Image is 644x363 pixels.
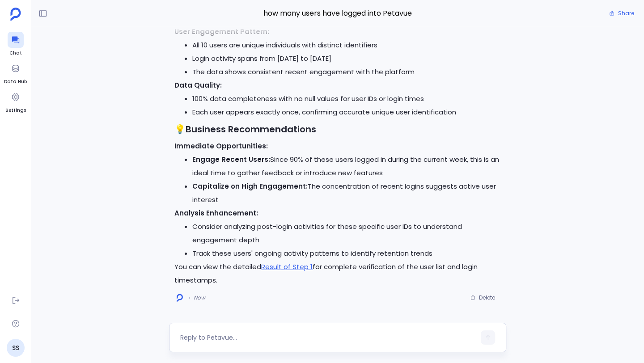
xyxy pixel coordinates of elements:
[7,339,25,357] a: SS
[192,247,501,260] li: Track these users' ongoing activity patterns to identify retention trends
[192,220,501,247] li: Consider analyzing post-login activities for these specific user IDs to understand engagement depth
[10,8,21,21] img: petavue logo
[177,294,183,302] img: logo
[192,38,501,52] li: All 10 users are unique individuals with distinct identifiers
[8,32,24,57] a: Chat
[174,80,222,90] strong: Data Quality:
[479,294,495,301] span: Delete
[261,262,313,271] a: Result of Step 1
[174,122,501,136] h3: 💡
[604,7,640,20] button: Share
[169,8,506,19] span: how many users have logged into Petavue
[174,208,258,218] strong: Analysis Enhancement:
[8,50,24,57] span: Chat
[192,52,501,65] li: Login activity spans from [DATE] to [DATE]
[186,123,316,135] strong: Business Recommendations
[5,107,26,114] span: Settings
[464,291,501,304] button: Delete
[5,89,26,114] a: Settings
[174,260,501,287] p: You can view the detailed for complete verification of the user list and login timestamps.
[4,78,27,85] span: Data Hub
[192,92,501,106] li: 100% data completeness with no null values for user IDs or login times
[192,181,308,191] strong: Capitalize on High Engagement:
[618,10,634,17] span: Share
[192,155,270,164] strong: Engage Recent Users:
[192,180,501,207] li: The concentration of recent logins suggests active user interest
[192,106,501,119] li: Each user appears exactly once, confirming accurate unique user identification
[194,294,205,301] span: Now
[192,153,501,180] li: Since 90% of these users logged in during the current week, this is an ideal time to gather feedb...
[192,65,501,79] li: The data shows consistent recent engagement with the platform
[174,141,268,151] strong: Immediate Opportunities:
[4,60,27,85] a: Data Hub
